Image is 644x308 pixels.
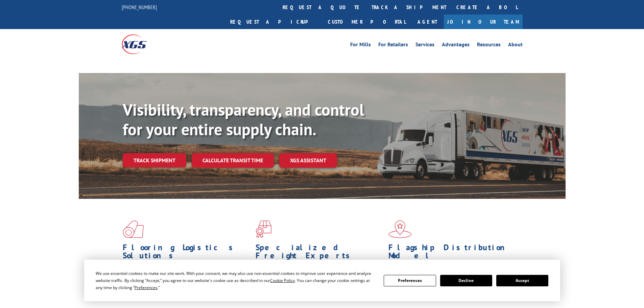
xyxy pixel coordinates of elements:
[123,220,144,238] img: xgs-icon-total-supply-chain-intelligence-red
[256,243,383,263] h1: Specialized Freight Experts
[96,270,376,291] div: We use essential cookies to make our site work. With your consent, we may also use non-essential ...
[123,153,186,167] a: Track shipment
[123,243,251,263] h1: Flooring Logistics Solutions
[192,153,274,168] a: Calculate transit time
[323,15,411,29] a: Customer Portal
[388,220,412,238] img: xgs-icon-flagship-distribution-model-red
[477,42,501,49] a: Resources
[123,99,364,140] b: Visibility, transparency, and control for your entire supply chain.
[378,42,408,49] a: For Retailers
[350,42,371,49] a: For Mills
[411,15,444,29] a: Agent
[279,153,337,168] a: XGS ASSISTANT
[415,42,434,49] a: Services
[135,285,158,290] span: Preferences
[388,243,516,263] h1: Flagship Distribution Model
[270,278,295,283] span: Cookie Policy
[225,15,323,29] a: Request a pickup
[84,260,560,301] div: Cookie Consent Prompt
[384,275,436,286] button: Preferences
[508,42,523,49] a: About
[442,42,470,49] a: Advantages
[122,4,157,10] a: [PHONE_NUMBER]
[444,15,523,29] a: Join Our Team
[256,220,271,238] img: xgs-icon-focused-on-flooring-red
[496,275,548,286] button: Accept
[440,275,492,286] button: Decline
